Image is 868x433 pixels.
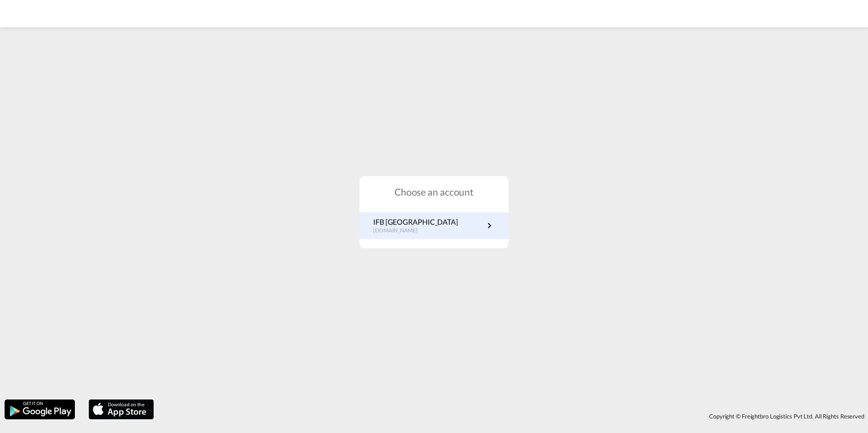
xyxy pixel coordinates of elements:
h1: Choose an account [360,185,508,198]
md-icon: icon-chevron-right [484,220,495,231]
a: IFB [GEOGRAPHIC_DATA][DOMAIN_NAME] [373,217,495,235]
p: [DOMAIN_NAME] [373,227,458,235]
p: IFB [GEOGRAPHIC_DATA] [373,217,458,227]
div: Copyright © Freightbro Logistics Pvt Ltd. All Rights Reserved [158,408,868,424]
img: google.png [4,399,76,420]
img: apple.png [88,399,155,420]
